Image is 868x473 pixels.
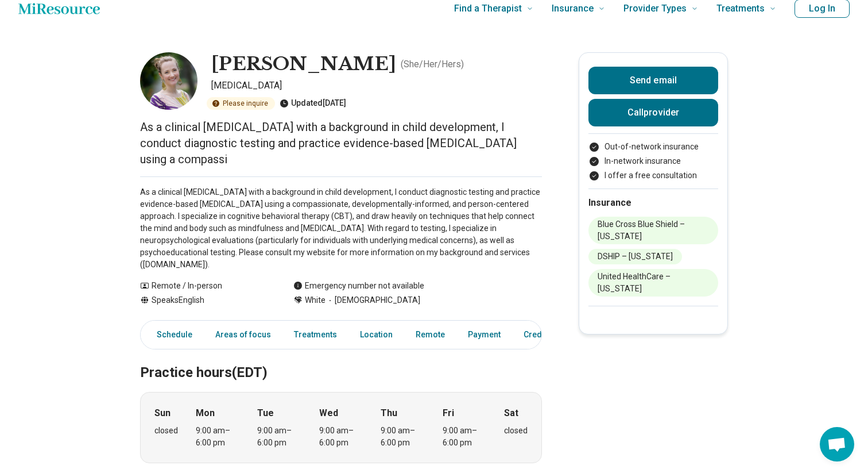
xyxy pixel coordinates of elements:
[305,294,325,306] span: White
[443,406,454,420] strong: Fri
[196,406,215,420] strong: Mon
[143,323,199,347] a: Schedule
[588,217,718,244] li: Blue Cross Blue Shield – [US_STATE]
[140,392,542,463] div: When does the program meet?
[319,406,338,420] strong: Wed
[154,425,178,437] div: closed
[140,119,542,167] p: As a clinical [MEDICAL_DATA] with a background in child development, I conduct diagnostic testing...
[504,406,518,420] strong: Sat
[517,323,574,347] a: Credentials
[325,294,420,306] span: [DEMOGRAPHIC_DATA]
[257,406,274,420] strong: Tue
[140,186,542,271] p: As a clinical [MEDICAL_DATA] with a background in child development, I conduct diagnostic testing...
[588,196,718,210] h2: Insurance
[257,425,301,449] div: 9:00 am – 6:00 pm
[623,1,687,17] span: Provider Types
[504,425,528,437] div: closed
[381,425,425,449] div: 9:00 am – 6:00 pm
[140,294,270,306] div: Speaks English
[461,323,507,347] a: Payment
[353,323,400,347] a: Location
[211,52,396,76] h1: [PERSON_NAME]
[211,79,542,93] p: [MEDICAL_DATA]
[552,1,594,17] span: Insurance
[588,170,718,182] li: I offer a free consultation
[588,67,718,94] button: Send email
[588,155,718,167] li: In-network insurance
[207,97,275,110] div: Please inquire
[820,427,854,462] div: Open chat
[293,280,424,292] div: Emergency number not available
[196,425,240,449] div: 9:00 am – 6:00 pm
[287,323,344,347] a: Treatments
[588,141,718,182] ul: Payment options
[401,57,464,71] p: ( She/Her/Hers )
[140,280,270,292] div: Remote / In-person
[409,323,452,347] a: Remote
[716,1,765,17] span: Treatments
[588,269,718,297] li: United HealthCare – [US_STATE]
[154,406,170,420] strong: Sun
[280,97,346,110] div: Updated [DATE]
[208,323,278,347] a: Areas of focus
[319,425,363,449] div: 9:00 am – 6:00 pm
[588,99,718,126] button: Callprovider
[454,1,522,17] span: Find a Therapist
[381,406,397,420] strong: Thu
[588,249,682,264] li: DSHIP – [US_STATE]
[140,52,197,110] img: Anna Craig, Psychologist
[443,425,487,449] div: 9:00 am – 6:00 pm
[588,141,718,153] li: Out-of-network insurance
[140,336,542,383] h2: Practice hours (EDT)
